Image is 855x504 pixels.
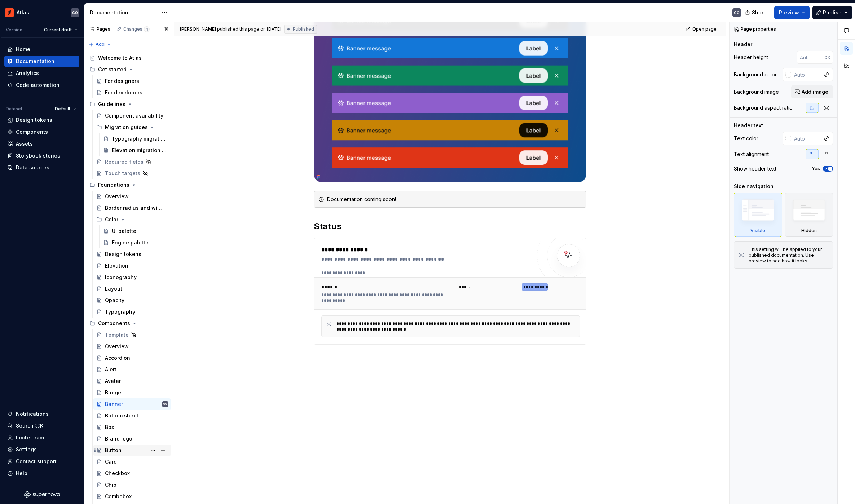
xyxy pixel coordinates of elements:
[4,420,79,432] button: Search ⌘K
[105,331,129,339] div: Template
[105,493,132,500] div: Combobox
[93,121,171,133] div: Migration guides
[791,85,833,98] button: Add image
[163,401,167,408] div: CO
[741,6,771,19] button: Share
[98,320,130,327] div: Components
[105,447,122,454] div: Button
[16,152,60,159] div: Storybook stories
[327,196,582,203] div: Documentation coming soon!
[105,78,139,85] div: For designers
[93,433,171,445] a: Brand logo
[93,456,171,468] a: Card
[105,366,116,373] div: Alert
[16,470,27,477] div: Help
[734,135,758,142] div: Text color
[93,329,171,341] a: Template
[683,24,720,34] a: Open page
[4,67,79,79] a: Analytics
[734,71,777,78] div: Background color
[16,46,30,53] div: Home
[105,354,130,362] div: Accordion
[87,52,171,64] a: Welcome to Atlas
[93,341,171,352] a: Overview
[105,170,140,177] div: Touch targets
[16,58,54,65] div: Documentation
[734,193,782,237] div: Visible
[734,165,776,172] div: Show header text
[750,228,765,234] div: Visible
[98,66,127,73] div: Get started
[98,101,125,108] div: Guidelines
[692,26,717,32] span: Open page
[6,27,22,33] div: Version
[93,202,171,214] a: Border radius and width
[749,247,828,264] div: This setting will be applied to your published documentation. Use preview to see how it looks.
[734,10,740,16] div: CO
[16,164,49,171] div: Data sources
[105,308,135,315] div: Typography
[93,398,171,410] a: BannerCO
[105,424,114,431] div: Box
[4,432,79,443] a: Invite team
[105,401,123,408] div: Banner
[797,51,825,64] input: Auto
[314,221,586,232] h2: Status
[217,26,281,32] div: published this page on [DATE]
[825,54,830,60] p: px
[812,6,852,19] button: Publish
[4,468,79,479] button: Help
[93,283,171,295] a: Layout
[93,75,171,87] a: For designers
[93,87,171,98] a: For developers
[17,9,29,16] div: Atlas
[93,260,171,271] a: Elevation
[4,56,79,67] a: Documentation
[96,41,105,47] span: Add
[5,8,14,17] img: 102f71e4-5f95-4b3f-aebe-9cae3cf15d45.png
[293,26,314,32] span: Published
[93,191,171,202] a: Overview
[105,412,138,419] div: Bottom sheet
[4,162,79,173] a: Data sources
[105,112,163,119] div: Component availability
[72,10,78,16] div: CO
[93,248,171,260] a: Design tokens
[52,104,79,114] button: Default
[823,9,842,16] span: Publish
[16,128,48,136] div: Components
[123,26,150,32] div: Changes
[105,204,164,212] div: Border radius and width
[93,352,171,364] a: Accordion
[105,124,148,131] div: Migration guides
[105,285,122,292] div: Layout
[24,491,60,498] svg: Supernova Logo
[44,27,72,33] span: Current draft
[734,122,763,129] div: Header text
[4,150,79,162] a: Storybook stories
[4,114,79,126] a: Design tokens
[93,421,171,433] a: Box
[180,26,216,32] span: [PERSON_NAME]
[4,79,79,91] a: Code automation
[87,179,171,191] div: Foundations
[87,98,171,110] div: Guidelines
[105,377,121,385] div: Avatar
[93,375,171,387] a: Avatar
[89,26,110,32] div: Pages
[16,81,60,89] div: Code automation
[734,151,769,158] div: Text alignment
[93,410,171,421] a: Bottom sheet
[791,68,820,81] input: Auto
[105,274,137,281] div: Iconography
[105,158,144,165] div: Required fields
[105,251,141,258] div: Design tokens
[93,364,171,375] a: Alert
[16,458,57,465] div: Contact support
[734,183,774,190] div: Side navigation
[87,318,171,329] div: Components
[1,5,82,20] button: AtlasCO
[112,239,149,246] div: Engine palette
[802,88,828,96] span: Add image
